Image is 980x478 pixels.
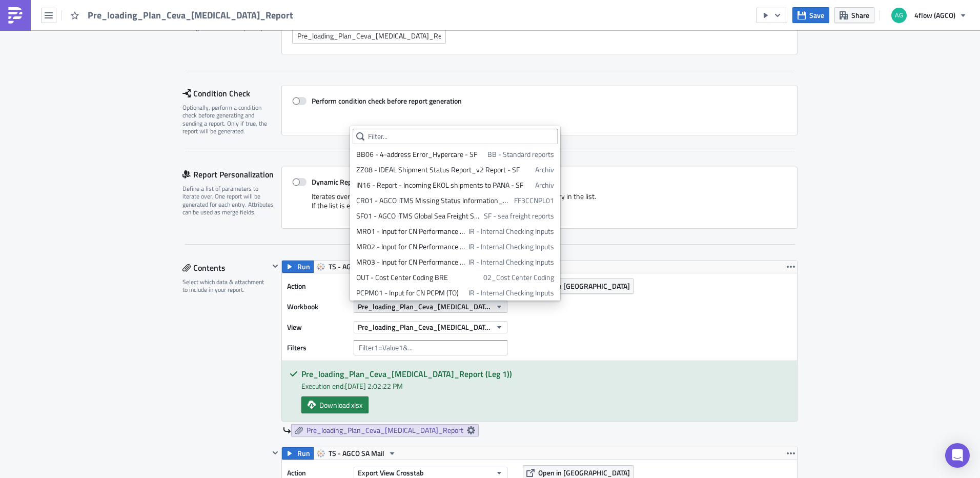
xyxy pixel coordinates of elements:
[468,242,554,252] span: IR - Internal Checking Inputs
[182,278,269,294] div: Select which data & attachment to include in your report.
[809,10,824,21] span: Save
[287,278,349,294] label: Action
[356,165,532,175] div: ZZ08 - IDEAL Shipment Status Report_v2 Report - SF
[4,38,489,46] p: #1: Only cargos with route available at our system (4flow can see the 3D for the volumes).
[834,7,874,23] button: Share
[269,447,281,459] button: Hide content
[356,180,532,190] div: IN16 - Report - Incoming EKOL shipments to PANA - SF
[269,260,281,272] button: Hide content
[356,211,480,221] div: SF01 - AGCO iTMS Global Sea Freight Shipments
[885,4,972,27] button: 4flow (AGCO)
[287,299,349,314] label: Workbook
[313,447,400,460] button: TS - AGCO SA Mail
[945,443,970,468] div: Open Intercom Messenger
[356,272,480,283] div: OUT - Cost Center Coding BRE
[297,261,310,273] span: Run
[354,340,507,355] input: Filter1=Value1&...
[329,447,384,460] span: TS - AGCO SA Mail
[319,400,362,410] span: Download xlsx
[287,340,349,355] label: Filters
[182,260,269,275] div: Contents
[487,149,554,160] span: BB - Standard reports
[312,95,462,106] strong: Perform condition check before report generation
[358,467,424,478] span: Export View Crosstab
[358,301,492,312] span: Pre_loading_Plan_Ceva_[MEDICAL_DATA]_Report (SF)
[4,49,489,57] p: #2: Only cargos without a route implemented yet (that means someone from 4flow has assigned manua...
[282,261,314,273] button: Run
[7,7,24,24] img: PushMetrics
[468,226,554,236] span: IR - Internal Checking Inputs
[354,321,507,333] button: Pre_loading_Plan_Ceva_[MEDICAL_DATA]_Report (Leg 1))
[538,281,630,291] span: Open in [GEOGRAPHIC_DATA]
[514,195,554,206] span: FF3CCNPL01
[301,381,789,391] div: Execution end: [DATE] 2:02:22 PM
[890,7,908,24] img: Avatar
[4,4,489,12] p: Dears
[356,226,465,236] div: MR01 - Input for CN Performance Report (LE)
[182,86,281,101] div: Condition Check
[4,27,489,35] p: Note that you can receive 2 files attached.
[535,165,554,175] span: Archiv
[356,195,511,206] div: CR01 - AGCO iTMS Missing Status Information_V2
[287,320,349,335] label: View
[523,278,634,294] button: Open in [GEOGRAPHIC_DATA]
[292,192,787,218] div: Iterates over a list of parameters and generates a personalised report for each entry in the list...
[282,447,314,460] button: Run
[535,180,554,190] span: Archiv
[182,167,281,182] div: Report Personalization
[468,257,554,267] span: IR - Internal Checking Inputs
[353,129,558,144] input: Filter...
[356,257,465,267] div: MR03 - Input for CN Performance Report (IS)
[182,104,275,135] div: Optionally, perform a condition check before generating and sending a report. Only if true, the r...
[312,176,410,187] strong: Dynamic Report Personalization
[851,10,869,21] span: Share
[4,4,489,57] body: Rich Text Area. Press ALT-0 for help.
[484,211,554,221] span: SF - sea freight reports
[538,467,630,478] span: Open in [GEOGRAPHIC_DATA]
[301,396,369,413] a: Download xlsx
[301,370,789,378] h5: Pre_loading_Plan_Ceva_[MEDICAL_DATA]_Report (Leg 1))
[356,242,465,252] div: MR02 - Input for CN Performance Report (TO)
[792,7,829,23] button: Save
[483,272,554,283] span: 02_Cost Center Coding
[182,185,275,216] div: Define a list of parameters to iterate over. One report will be generated for each entry. Attribu...
[354,301,507,313] button: Pre_loading_Plan_Ceva_[MEDICAL_DATA]_Report (SF)
[297,447,310,460] span: Run
[329,261,384,273] span: TS - AGCO SA Mail
[88,9,294,21] span: Pre_loading_Plan_Ceva_[MEDICAL_DATA]_Report
[468,288,554,298] span: IR - Internal Checking Inputs
[291,424,479,436] a: Pre_loading_Plan_Ceva_[MEDICAL_DATA]_Report
[356,288,465,298] div: PCPM01 - Input for CN PCPM (TO)
[307,426,463,435] span: Pre_loading_Plan_Ceva_[MEDICAL_DATA]_Report
[356,149,484,160] div: BB06 - 4-address Error_Hypercare - SF
[914,10,955,21] span: 4flow (AGCO)
[4,15,489,24] p: See cargos assigned to a carrier with first delivery place as Ceva, that are not assigned to the ...
[358,322,492,332] span: Pre_loading_Plan_Ceva_[MEDICAL_DATA]_Report (Leg 1))
[182,24,275,31] div: Configure the basics of your report.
